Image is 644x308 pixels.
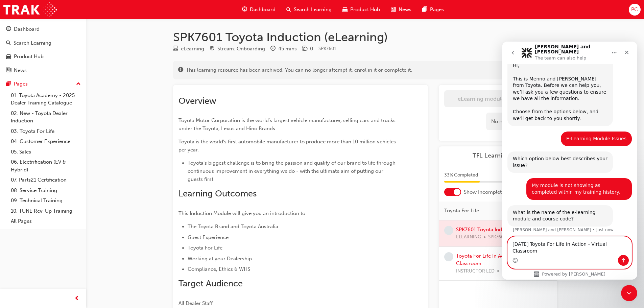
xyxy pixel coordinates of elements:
span: Toyota For Life [444,207,479,215]
div: News [14,67,27,74]
span: Learning Outcomes [178,188,257,199]
span: Search Learning [294,6,332,14]
a: Search Learning [3,37,84,49]
span: pages-icon [6,81,11,87]
span: clock-icon [270,46,276,52]
span: Pages [430,6,444,14]
div: Stream: Onboarding [217,45,265,53]
button: eLearning module not available [444,90,552,107]
a: News [3,64,84,77]
button: Pages [3,78,84,90]
span: Toyota Motor Corporation is the world's largest vehicle manufacturer, selling cars and trucks und... [178,117,397,132]
a: search-iconSearch Learning [281,3,337,17]
div: Price [302,45,313,53]
span: 33 % Completed [444,171,478,179]
a: 09. Technical Training [8,195,84,206]
iframe: Intercom live chat [502,42,637,280]
a: 01. Toyota Academy - 2025 Dealer Training Catalogue [8,90,84,108]
a: guage-iconDashboard [237,3,281,17]
span: car-icon [6,54,11,60]
span: TFLIAVC [502,267,520,275]
a: Toyota For Life In Action - Virtual Classroom [456,253,533,267]
div: Product Hub [14,53,44,61]
span: News [399,6,411,14]
span: Working at your Dealership [188,256,252,262]
a: All Pages [8,216,84,227]
span: Overview [178,96,216,106]
a: TFL Learning Plan [444,152,552,160]
span: Toyota is the world's first automobile manufacturer to produce more than 10 million vehicles per ... [178,139,397,153]
div: Type [173,45,204,53]
a: 10. TUNE Rev-Up Training [8,206,84,216]
span: Guest Experience [188,234,229,240]
a: news-iconNews [385,3,417,17]
span: learningRecordVerb_NONE-icon [444,252,453,261]
span: Dashboard [250,6,276,14]
span: Show Incomplete Only [464,188,517,196]
span: Compliance, Ethics & WHS [188,266,250,272]
div: No recorded learning [486,113,546,131]
h1: SPK7601 Toyota Induction (eLearning) [173,30,557,45]
div: eLearning [181,45,204,53]
div: Dashboard [14,25,40,33]
span: Toyota For Life [188,245,222,251]
span: search-icon [286,5,291,14]
span: INSTRUCTOR LED [456,267,495,275]
a: pages-iconPages [417,3,449,17]
div: 0 [310,45,313,53]
span: target-icon [210,46,215,52]
button: DashboardSearch LearningProduct HubNews [3,22,84,78]
span: learningResourceType_ELEARNING-icon [173,46,178,52]
span: exclaim-icon [178,67,183,73]
span: news-icon [391,5,396,14]
a: Product Hub [3,50,84,63]
span: Learning resource code [318,46,336,51]
img: Trak [3,2,57,17]
div: Pages [14,80,28,88]
span: guage-icon [242,5,247,14]
span: Target Audience [178,278,243,289]
span: PC [631,6,638,14]
div: Stream [210,45,265,53]
span: up-icon [76,80,81,89]
a: 05. Sales [8,147,84,157]
a: 02. New - Toyota Dealer Induction [8,108,84,126]
span: prev-icon [74,294,79,303]
div: Search Learning [14,39,51,47]
span: Toyota's biggest challenge is to bring the passion and quality of our brand to life through conti... [188,160,397,182]
div: 45 mins [278,45,297,53]
span: money-icon [302,46,307,52]
span: This learning resource has been archived. You can no longer attempt it, enrol in it or complete it. [186,66,412,74]
a: 08. Service Training [8,185,84,196]
a: car-iconProduct Hub [337,3,385,17]
a: 03. Toyota For Life [8,126,84,137]
span: search-icon [6,40,11,46]
span: car-icon [342,5,348,14]
span: All Dealer Staff [178,300,213,306]
span: The Toyota Brand and Toyota Australia [188,223,278,230]
a: 07. Parts21 Certification [8,175,84,185]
